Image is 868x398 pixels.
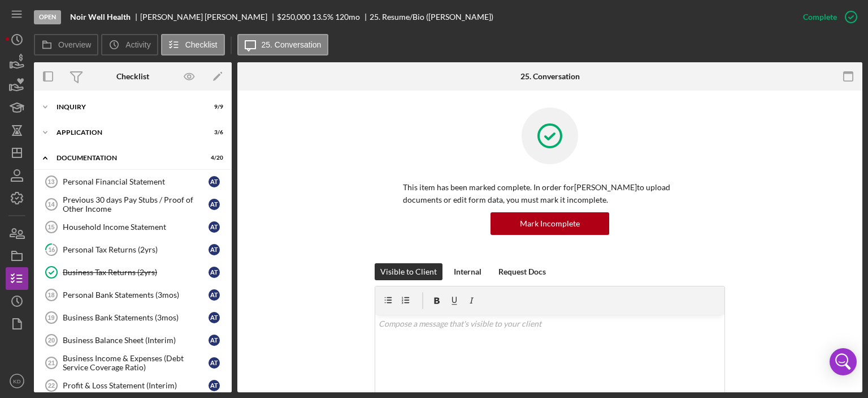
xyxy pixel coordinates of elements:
[63,245,209,254] div: Personal Tax Returns (2yrs)
[209,380,220,391] div: A T
[203,129,223,136] div: 3 / 6
[803,6,837,28] div: Complete
[209,199,220,210] div: A T
[520,212,580,235] div: Mark Incomplete
[493,263,552,280] button: Request Docs
[40,170,226,193] a: 13Personal Financial StatementAT
[57,155,195,161] div: Documentation
[40,374,226,397] a: 22Profit & Loss Statement (Interim)AT
[63,313,209,322] div: Business Bank Statements (3mos)
[47,292,54,298] tspan: 18
[47,178,54,185] tspan: 13
[47,314,54,321] tspan: 19
[209,267,220,278] div: A T
[6,370,28,392] button: KD
[140,12,277,22] div: [PERSON_NAME] [PERSON_NAME]
[161,34,225,55] button: Checklist
[375,263,442,280] button: Visible to Client
[203,155,223,161] div: 4 / 20
[47,201,55,208] tspan: 14
[40,284,226,306] a: 18Personal Bank Statements (3mos)AT
[209,357,220,369] div: A T
[792,6,862,28] button: Complete
[209,335,220,346] div: A T
[58,40,91,49] label: Overview
[70,12,131,22] b: Noir Well Health
[40,238,226,261] a: 16Personal Tax Returns (2yrs)AT
[48,382,55,389] tspan: 22
[498,263,546,280] div: Request Docs
[63,177,209,186] div: Personal Financial Statement
[185,40,218,49] label: Checklist
[40,261,226,284] a: Business Tax Returns (2yrs)AT
[203,104,223,110] div: 9 / 9
[335,12,360,22] div: 120 mo
[116,72,149,81] div: Checklist
[370,12,493,22] div: 25. Resume/Bio ([PERSON_NAME])
[403,181,697,207] p: This item has been marked complete. In order for [PERSON_NAME] to upload documents or edit form d...
[209,176,220,187] div: A T
[491,212,609,235] button: Mark Incomplete
[63,354,209,372] div: Business Income & Expenses (Debt Service Coverage Ratio)
[57,104,195,110] div: Inquiry
[48,246,55,253] tspan: 16
[57,129,195,136] div: Application
[40,193,226,216] a: 14Previous 30 days Pay Stubs / Proof of Other IncomeAT
[40,306,226,329] a: 19Business Bank Statements (3mos)AT
[312,12,333,22] div: 13.5 %
[209,289,220,301] div: A T
[63,268,209,277] div: Business Tax Returns (2yrs)
[40,329,226,352] a: 20Business Balance Sheet (Interim)AT
[262,40,322,49] label: 25. Conversation
[48,360,55,366] tspan: 21
[34,10,61,24] div: Open
[454,263,481,280] div: Internal
[380,263,437,280] div: Visible to Client
[209,312,220,323] div: A T
[63,381,209,390] div: Profit & Loss Statement (Interim)
[34,34,98,55] button: Overview
[63,222,209,232] div: Household Income Statement
[63,290,209,299] div: Personal Bank Statements (3mos)
[125,40,150,49] label: Activity
[277,12,310,22] span: $250,000
[63,195,209,213] div: Previous 30 days Pay Stubs / Proof of Other Income
[101,34,158,55] button: Activity
[448,263,487,280] button: Internal
[13,378,20,384] text: KD
[40,352,226,374] a: 21Business Income & Expenses (Debt Service Coverage Ratio)AT
[830,348,857,375] div: Open Intercom Messenger
[48,337,55,344] tspan: 20
[47,224,54,230] tspan: 15
[63,336,209,345] div: Business Balance Sheet (Interim)
[237,34,329,55] button: 25. Conversation
[209,221,220,233] div: A T
[209,244,220,255] div: A T
[520,72,580,81] div: 25. Conversation
[40,216,226,238] a: 15Household Income StatementAT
